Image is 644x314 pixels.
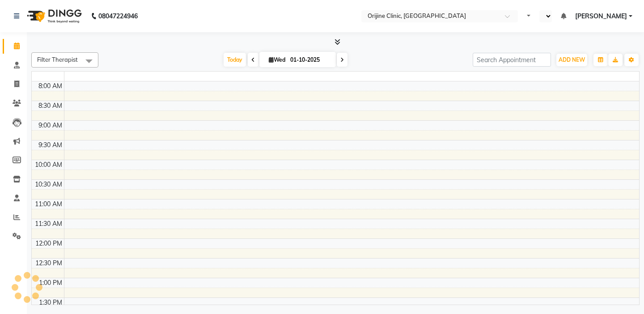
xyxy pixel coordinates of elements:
[37,101,64,110] div: 8:30 AM
[98,4,138,29] b: 08047224946
[288,53,332,67] input: 2025-10-01
[575,12,627,21] span: [PERSON_NAME]
[34,259,64,268] div: 12:30 PM
[33,219,64,229] div: 11:30 AM
[267,56,288,63] span: Wed
[556,54,587,66] button: ADD NEW
[37,298,64,307] div: 1:30 PM
[37,121,64,130] div: 9:00 AM
[37,140,64,150] div: 9:30 AM
[34,239,64,248] div: 12:00 PM
[473,53,551,67] input: Search Appointment
[23,4,84,29] img: logo
[33,160,64,170] div: 10:00 AM
[37,278,64,288] div: 1:00 PM
[559,56,585,63] span: ADD NEW
[224,53,246,67] span: Today
[37,56,78,63] span: Filter Therapist
[33,199,64,209] div: 11:00 AM
[37,81,64,91] div: 8:00 AM
[33,180,64,189] div: 10:30 AM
